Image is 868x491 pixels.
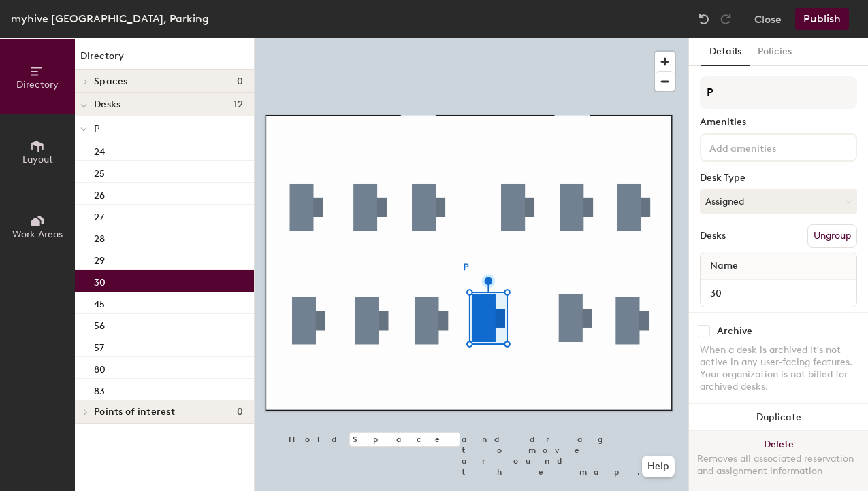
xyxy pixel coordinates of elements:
p: 56 [94,316,105,332]
div: Desks [700,231,726,241]
span: Desks [94,99,120,110]
img: Undo [697,12,711,26]
p: 25 [94,164,105,180]
span: Directory [16,79,59,90]
span: P [94,123,99,135]
button: Ungroup [807,224,857,248]
button: Duplicate [689,404,868,431]
span: 0 [237,407,243,418]
p: 26 [94,186,105,201]
span: Work Areas [12,228,63,240]
span: Name [703,254,745,278]
button: DeleteRemoves all associated reservation and assignment information [689,431,868,491]
input: Unnamed desk [703,284,854,303]
span: Spaces [94,76,128,87]
p: 29 [94,251,105,267]
button: Assigned [700,189,857,214]
p: 28 [94,229,105,245]
div: myhive [GEOGRAPHIC_DATA], Parking [11,10,209,27]
span: Layout [22,154,53,165]
span: 12 [234,99,243,110]
button: Policies [750,38,800,66]
span: Points of interest [94,407,175,418]
p: 83 [94,382,105,397]
p: 24 [94,142,105,158]
button: Details [701,38,750,66]
img: Redo [719,12,733,26]
div: Desk Type [700,173,857,184]
h1: Directory [75,49,254,70]
button: Close [754,8,782,30]
input: Add amenities [707,139,829,155]
button: Publish [795,8,849,30]
button: Help [642,456,675,477]
p: 80 [94,360,106,375]
p: 57 [94,338,104,354]
div: Removes all associated reservation and assignment information [697,453,860,477]
span: 0 [237,76,243,87]
p: 45 [94,294,105,310]
div: When a desk is archived it's not active in any user-facing features. Your organization is not bil... [700,344,857,393]
div: Amenities [700,117,857,128]
p: 30 [94,273,106,288]
div: Archive [717,326,752,337]
p: 27 [94,207,104,223]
